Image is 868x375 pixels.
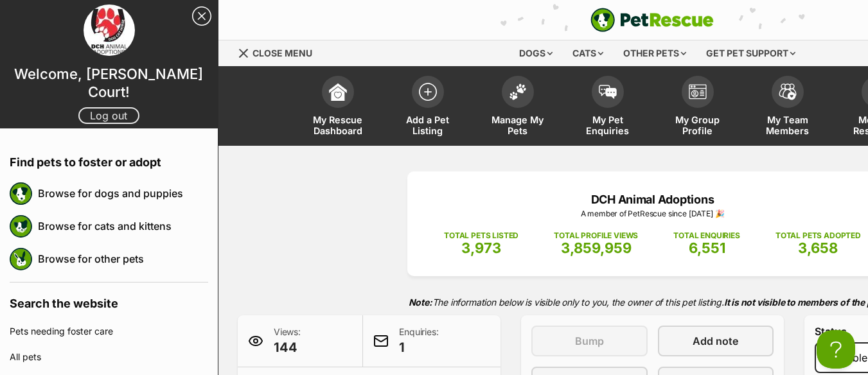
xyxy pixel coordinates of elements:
[590,8,714,32] a: PetRescue
[461,240,501,256] span: 3,973
[759,114,817,136] span: My Team Members
[689,240,725,256] span: 6,551
[238,40,321,64] a: Menu
[817,330,855,369] iframe: Help Scout Beacon - Open
[743,69,833,146] a: My Team Members
[10,141,208,177] h4: Find pets to foster or adopt
[473,69,563,146] a: Manage My Pets
[399,338,438,356] span: 1
[10,248,32,270] img: petrescue logo
[561,240,632,256] span: 3,859,959
[309,114,367,136] span: My Rescue Dashboard
[669,114,727,136] span: My Group Profile
[510,40,562,66] div: Dogs
[329,83,347,101] img: dashboard-icon-eb2f2d2d3e046f16d808141f083e7271f6b2e854fb5c12c21221c1fb7104beca.svg
[798,240,838,256] span: 3,658
[78,107,139,124] a: Log out
[10,215,32,238] img: petrescue logo
[38,213,208,240] a: Browse for cats and kittens
[252,48,312,58] span: Close menu
[658,326,774,356] a: Add note
[653,69,743,146] a: My Group Profile
[383,69,473,146] a: Add a Pet Listing
[509,83,527,100] img: manage-my-pets-icon-02211641906a0b7f246fdf0571729dbe1e7629f14944591b6c1af311fb30b64b.svg
[697,40,804,66] div: Get pet support
[489,114,547,136] span: Manage My Pets
[614,40,695,66] div: Other pets
[779,83,797,100] img: team-members-icon-5396bd8760b3fe7c0b43da4ab00e1e3bb1a5d9ba89233759b79545d2d3fc5d0d.svg
[399,114,457,136] span: Add a Pet Listing
[10,182,32,205] img: petrescue logo
[10,283,208,318] h4: Search the website
[689,84,707,100] img: group-profile-icon-3fa3cf56718a62981997c0bc7e787c4b2cf8bcc04b72c1350f741eb67cf2f40e.svg
[554,230,638,241] p: TOTAL PROFILE VIEWS
[192,6,211,26] a: Close Sidebar
[531,326,648,356] button: Bump
[579,114,637,136] span: My Pet Enquiries
[84,4,135,56] img: profile image
[38,180,208,207] a: Browse for dogs and puppies
[409,297,432,308] strong: Note:
[590,8,714,32] img: logo-e224e6f780fb5917bec1dbf3a21bbac754714ae5b6737aabdf751b685950b380.svg
[10,318,208,344] a: Pets needing foster care
[775,230,861,241] p: TOTAL PETS ADOPTED
[673,230,740,241] p: TOTAL ENQUIRIES
[38,245,208,272] a: Browse for other pets
[575,333,604,349] span: Bump
[274,326,301,356] p: Views:
[293,69,383,146] a: My Rescue Dashboard
[10,344,208,370] a: All pets
[274,338,301,356] span: 144
[599,85,617,99] img: pet-enquiries-icon-7e3ad2cf08bfb03b45e93fb7055b45f3efa6380592205ae92323e6603595dc1f.svg
[399,326,438,356] p: Enquiries:
[444,230,518,241] p: TOTAL PETS LISTED
[693,333,738,349] span: Add note
[419,83,437,101] img: add-pet-listing-icon-0afa8454b4691262ce3f59096e99ab1cd57d4a30225e0717b998d2c9b9846f56.svg
[563,69,653,146] a: My Pet Enquiries
[563,40,612,66] div: Cats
